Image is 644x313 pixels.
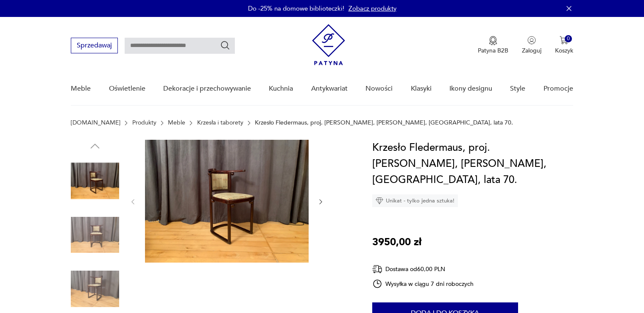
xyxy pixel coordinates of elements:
a: [DOMAIN_NAME] [71,119,120,126]
a: Klasyki [411,72,432,105]
img: Ikonka użytkownika [527,36,536,44]
img: Ikona medalu [489,36,497,45]
p: Zaloguj [522,47,541,55]
p: 3950,00 zł [372,234,421,250]
img: Zdjęcie produktu Krzesło Fledermaus, proj. Josef Hoffmann, Wittmann, Austria, lata 70. [71,157,119,205]
a: Style [510,72,525,105]
p: Do -25% na domowe biblioteczki! [248,4,344,13]
div: Unikat - tylko jedna sztuka! [372,194,458,207]
a: Ikona medaluPatyna B2B [478,36,508,55]
img: Ikona koszyka [560,36,568,44]
a: Kuchnia [269,72,293,105]
div: Wysyłka w ciągu 7 dni roboczych [372,279,474,289]
button: 0Koszyk [555,36,573,55]
img: Zdjęcie produktu Krzesło Fledermaus, proj. Josef Hoffmann, Wittmann, Austria, lata 70. [145,140,309,263]
p: Koszyk [555,47,573,55]
img: Zdjęcie produktu Krzesło Fledermaus, proj. Josef Hoffmann, Wittmann, Austria, lata 70. [71,211,119,259]
img: Ikona diamentu [376,197,383,205]
button: Zaloguj [522,36,541,55]
a: Sprzedawaj [71,43,118,49]
h1: Krzesło Fledermaus, proj. [PERSON_NAME], [PERSON_NAME], [GEOGRAPHIC_DATA], lata 70. [372,140,573,188]
a: Antykwariat [311,72,348,105]
img: Patyna - sklep z meblami i dekoracjami vintage [312,24,345,65]
div: 0 [565,35,572,42]
p: Patyna B2B [478,47,508,55]
a: Dekoracje i przechowywanie [163,72,251,105]
div: Dostawa od 60,00 PLN [372,264,474,274]
a: Meble [168,119,185,126]
a: Oświetlenie [109,72,145,105]
a: Meble [71,72,91,105]
button: Sprzedawaj [71,38,118,53]
a: Krzesła i taborety [197,119,243,126]
img: Zdjęcie produktu Krzesło Fledermaus, proj. Josef Hoffmann, Wittmann, Austria, lata 70. [71,265,119,313]
a: Zobacz produkty [348,4,396,13]
a: Ikony designu [449,72,492,105]
button: Szukaj [220,40,230,50]
button: Patyna B2B [478,36,508,55]
a: Promocje [544,72,573,105]
p: Krzesło Fledermaus, proj. [PERSON_NAME], [PERSON_NAME], [GEOGRAPHIC_DATA], lata 70. [255,119,513,126]
a: Produkty [132,119,156,126]
img: Ikona dostawy [372,264,382,274]
a: Nowości [365,72,393,105]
